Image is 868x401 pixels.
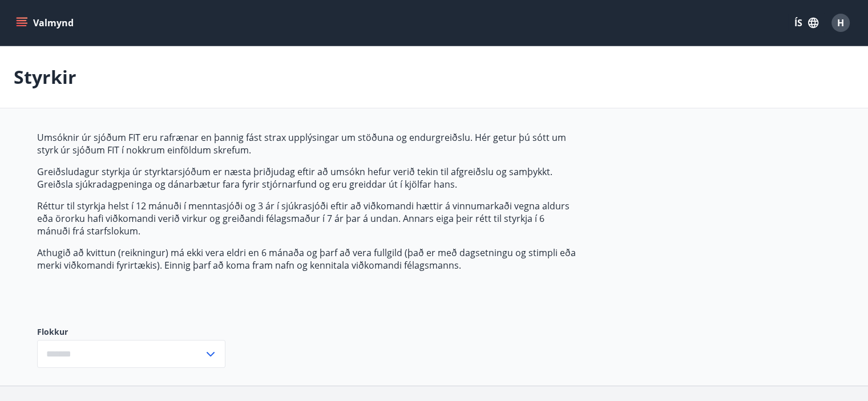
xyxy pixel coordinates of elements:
p: Styrkir [14,64,76,90]
p: Greiðsludagur styrkja úr styrktarsjóðum er næsta þriðjudag eftir að umsókn hefur verið tekin til ... [37,165,576,191]
span: H [837,17,844,29]
label: Flokkur [37,326,225,338]
p: Réttur til styrkja helst í 12 mánuði í menntasjóði og 3 ár í sjúkrasjóði eftir að viðkomandi hætt... [37,200,576,237]
button: menu [14,13,78,33]
p: Athugið að kvittun (reikningur) má ekki vera eldri en 6 mánaða og þarf að vera fullgild (það er m... [37,246,576,272]
button: ÍS [788,13,825,33]
button: H [827,9,854,37]
p: Umsóknir úr sjóðum FIT eru rafrænar en þannig fást strax upplýsingar um stöðuna og endurgreiðslu.... [37,131,576,156]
